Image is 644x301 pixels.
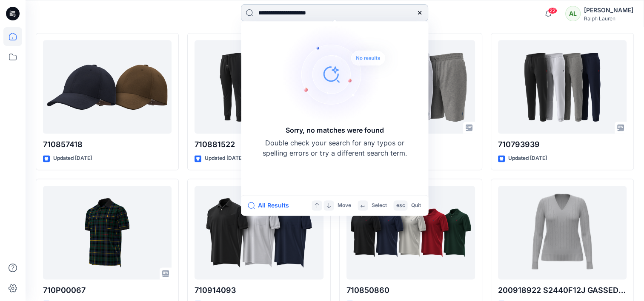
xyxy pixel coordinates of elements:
[498,40,627,133] a: 710793939
[195,139,323,150] p: 710881522
[205,154,243,163] p: Updated [DATE]
[43,284,172,296] p: 710P00067
[498,186,627,279] a: 200918922 S2440F12J GASSED COTTON-MEREN-LONG SLEEVE-PULLOVER
[396,201,405,210] p: esc
[498,284,627,296] p: 200918922 S2440F12J GASSED COTTON-MEREN-LONG SLEEVE-PULLOVER
[43,40,172,133] a: 710857418
[195,186,323,279] a: 710914093
[248,200,295,210] button: All Results
[565,6,581,21] div: AL
[43,139,172,150] p: 710857418
[584,15,633,22] div: Ralph Lauren
[371,201,386,210] p: Select
[262,138,407,158] p: Double check your search for any typos or spelling errors or try a different search term.
[337,201,351,210] p: Move
[195,284,323,296] p: 710914093
[584,5,633,15] div: [PERSON_NAME]
[282,23,401,125] img: Sorry, no matches were found
[346,186,475,279] a: 710850860
[508,154,547,163] p: Updated [DATE]
[43,186,172,279] a: 710P00067
[195,40,323,133] a: 710881522
[548,7,557,14] span: 22
[498,139,627,150] p: 710793939
[411,201,421,210] p: Quit
[286,125,384,135] h5: Sorry, no matches were found
[346,284,475,296] p: 710850860
[53,154,92,163] p: Updated [DATE]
